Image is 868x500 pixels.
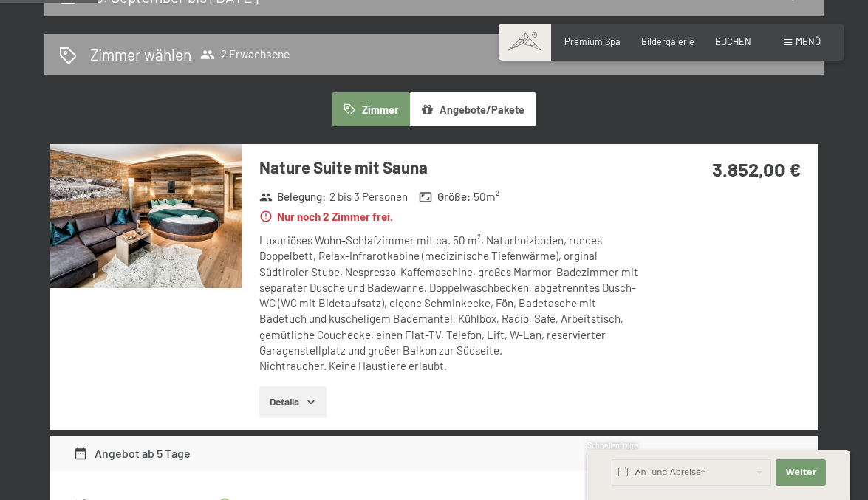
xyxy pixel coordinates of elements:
span: 2 bis 3 Personen [329,189,408,205]
button: Zimmer [332,92,409,126]
strong: Belegung : [259,189,327,205]
a: Bildergalerie [641,35,694,47]
h2: Zimmer wählen [90,44,191,65]
span: Weiter [785,467,816,479]
button: Weiter [776,459,826,486]
strong: Nur noch 2 Zimmer frei. [259,209,394,225]
strong: Größe : [419,189,471,205]
button: Angebote/Pakete [410,92,536,126]
a: BUCHEN [715,35,751,47]
button: Details [259,386,327,419]
a: Premium Spa [564,35,621,47]
div: Angebot ab 5 Tage3.852,00 € [50,436,818,471]
span: Menü [796,35,821,47]
h3: Nature Suite mit Sauna [259,156,645,179]
span: 2 Erwachsene [200,47,290,62]
img: mss_renderimg.php [50,144,242,288]
div: Luxuriöses Wohn-Schlafzimmer mit ca. 50 m², Naturholzboden, rundes Doppelbett, Relax-Infrarotkabi... [259,233,645,374]
div: Angebot ab 5 Tage [73,445,191,462]
span: 50 m² [474,189,499,205]
span: Schnellanfrage [587,441,638,450]
strong: 3.852,00 € [712,157,801,180]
